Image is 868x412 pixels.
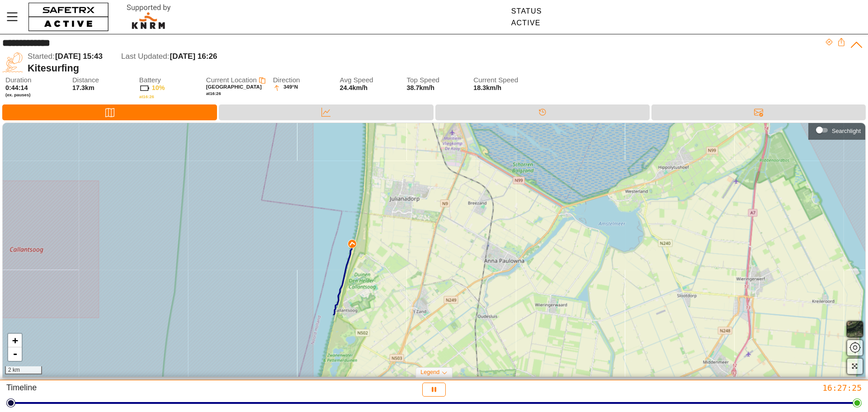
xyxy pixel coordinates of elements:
span: 17.3km [72,84,94,91]
span: Current Location [206,76,257,84]
a: Zoom in [8,334,22,347]
span: Distance [72,76,130,84]
span: Last Updated: [121,52,169,61]
img: PathDirectionCurrent.svg [349,240,356,247]
div: Timeline [435,104,650,120]
span: Direction [273,76,331,84]
span: Duration [5,76,63,84]
span: 38.7km/h [406,84,434,91]
div: Map [2,104,217,120]
div: 16:27:25 [580,383,862,393]
span: Battery [139,76,197,84]
span: Avg Speed [340,76,398,84]
span: 10% [152,84,165,91]
div: Timeline [6,383,288,397]
span: Current Speed [473,76,531,84]
div: Kitesurfing [28,62,825,74]
span: Top Speed [406,76,464,84]
span: 18.3km/h [473,84,531,92]
span: N [294,84,298,92]
span: [DATE] 15:43 [55,52,103,61]
span: [GEOGRAPHIC_DATA] [206,84,262,90]
span: 0:44:14 [5,84,28,91]
span: 349° [283,84,294,92]
img: RescueLogo.svg [116,2,181,32]
span: [DATE] 16:26 [170,52,217,61]
a: Zoom out [8,347,22,361]
img: KITE_SURFING.svg [2,52,23,73]
span: 24.4km/h [340,84,368,91]
div: 2 km [5,366,42,374]
span: (ex. pauses) [5,92,63,98]
span: Legend [420,369,439,375]
div: Data [219,104,433,120]
div: Searchlight [832,128,861,134]
div: Status [511,7,542,15]
div: Messages [651,104,866,120]
div: Searchlight [813,123,861,137]
span: at 16:26 [139,94,154,99]
span: at 16:26 [206,91,221,96]
span: Started: [28,52,55,61]
div: Active [511,19,542,27]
